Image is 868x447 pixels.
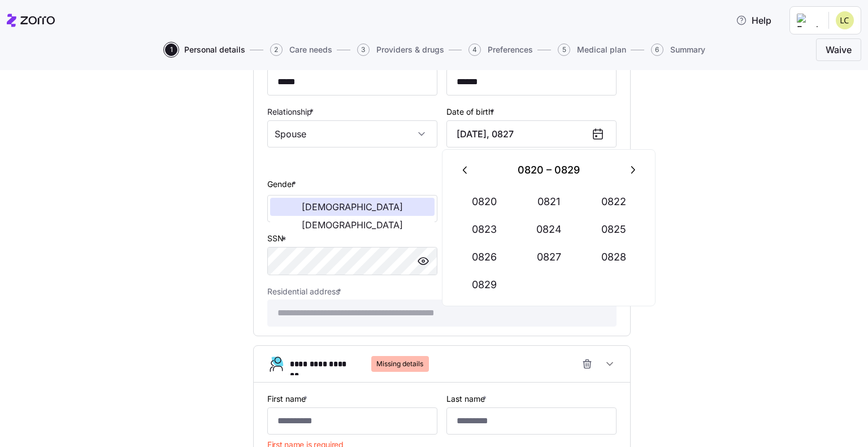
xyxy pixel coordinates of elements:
[376,46,444,54] span: Providers & drugs
[479,157,619,184] div: 0820 – 0829
[517,244,581,271] button: 0827
[289,46,332,54] span: Care needs
[452,271,517,298] button: 0829
[452,216,517,243] button: 0823
[488,46,533,54] span: Preferences
[302,220,403,229] span: [DEMOGRAPHIC_DATA]
[651,44,705,56] button: 6Summary
[577,46,626,54] span: Medical plan
[357,44,370,56] span: 3
[357,44,444,56] button: 3Providers & drugs
[452,244,517,271] button: 0826
[267,178,298,190] label: Gender
[446,106,497,118] label: Date of birth
[267,120,437,147] input: Select relationship
[446,120,617,147] input: MM/DD/YYYY
[581,216,646,243] button: 0825
[826,43,852,57] span: Waive
[581,188,646,215] button: 0822
[670,46,705,54] span: Summary
[727,9,780,32] button: Help
[446,393,489,405] label: Last name
[736,14,771,27] span: Help
[581,244,646,271] button: 0828
[468,44,481,56] span: 4
[184,46,245,54] span: Personal details
[267,106,316,118] label: Relationship
[376,356,423,372] span: Missing details
[651,44,663,56] span: 6
[165,44,177,56] span: 1
[163,44,245,56] a: 1Personal details
[517,188,581,215] button: 0821
[267,393,310,405] label: First name
[270,44,332,56] button: 2Care needs
[452,188,517,215] button: 0820
[468,44,533,56] button: 4Preferences
[797,14,819,27] img: Employer logo
[267,232,289,245] label: SSN
[836,11,854,29] img: 5a9ccd341937cf74e1c5f6eb633f275f
[302,202,403,211] span: [DEMOGRAPHIC_DATA]
[165,44,245,56] button: 1Personal details
[558,44,626,56] button: 5Medical plan
[816,38,861,61] button: Waive
[517,216,581,243] button: 0824
[270,44,283,56] span: 2
[267,285,344,298] label: Residential address
[558,44,570,56] span: 5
